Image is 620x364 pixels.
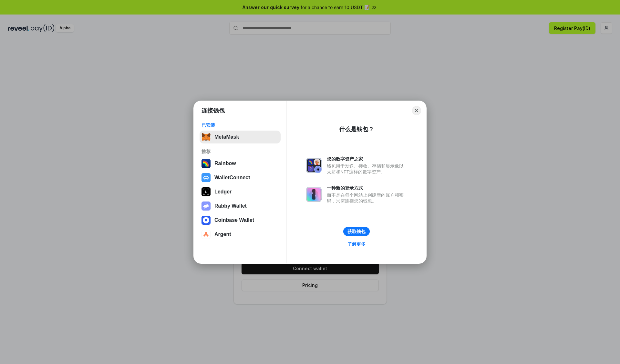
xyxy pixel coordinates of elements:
[347,229,366,234] div: 获取钱包
[201,202,211,211] img: svg+xml,%3Csvg%20xmlns%3D%22http%3A%2F%2Fwww.w3.org%2F2000%2Fsvg%22%20fill%3D%22none%22%20viewBox...
[200,200,281,212] button: Rabby Wallet
[201,216,211,225] img: svg+xml,%3Csvg%20width%3D%2228%22%20height%3D%2228%22%20viewBox%3D%220%200%2028%2028%22%20fill%3D...
[201,107,225,114] h1: 连接钱包
[200,214,281,227] button: Coinbase Wallet
[200,157,281,170] button: Rainbow
[201,173,211,182] img: svg+xml,%3Csvg%20width%3D%2228%22%20height%3D%2228%22%20viewBox%3D%220%200%2028%2028%22%20fill%3D...
[327,163,407,175] div: 钱包用于发送、接收、存储和显示像以太坊和NFT这样的数字资产。
[214,203,247,209] div: Rabby Wallet
[412,106,421,115] button: Close
[200,185,281,198] button: Ledger
[201,187,211,196] img: svg+xml,%3Csvg%20xmlns%3D%22http%3A%2F%2Fwww.w3.org%2F2000%2Fsvg%22%20width%3D%2228%22%20height%3...
[306,187,322,202] img: svg+xml,%3Csvg%20xmlns%3D%22http%3A%2F%2Fwww.w3.org%2F2000%2Fsvg%22%20fill%3D%22none%22%20viewBox...
[347,241,366,247] div: 了解更多
[339,125,374,133] div: 什么是钱包？
[214,217,254,223] div: Coinbase Wallet
[327,185,407,191] div: 一种新的登录方式
[200,228,281,241] button: Argent
[327,192,407,204] div: 而不是在每个网站上创建新的账户和密码，只需连接您的钱包。
[214,231,231,237] div: Argent
[214,161,236,166] div: Rainbow
[200,131,281,143] button: MetaMask
[201,149,279,154] div: 推荐
[201,159,211,168] img: svg+xml,%3Csvg%20width%3D%22120%22%20height%3D%22120%22%20viewBox%3D%220%200%20120%20120%22%20fil...
[306,158,322,173] img: svg+xml,%3Csvg%20xmlns%3D%22http%3A%2F%2Fwww.w3.org%2F2000%2Fsvg%22%20fill%3D%22none%22%20viewBox...
[201,133,211,142] img: svg+xml,%3Csvg%20fill%3D%22none%22%20height%3D%2233%22%20viewBox%3D%220%200%2035%2033%22%20width%...
[200,171,281,184] button: WalletConnect
[201,122,279,128] div: 已安装
[344,240,369,248] a: 了解更多
[214,175,250,181] div: WalletConnect
[343,227,370,236] button: 获取钱包
[214,189,232,195] div: Ledger
[214,134,239,140] div: MetaMask
[201,230,211,239] img: svg+xml,%3Csvg%20width%3D%2228%22%20height%3D%2228%22%20viewBox%3D%220%200%2028%2028%22%20fill%3D...
[327,156,407,162] div: 您的数字资产之家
